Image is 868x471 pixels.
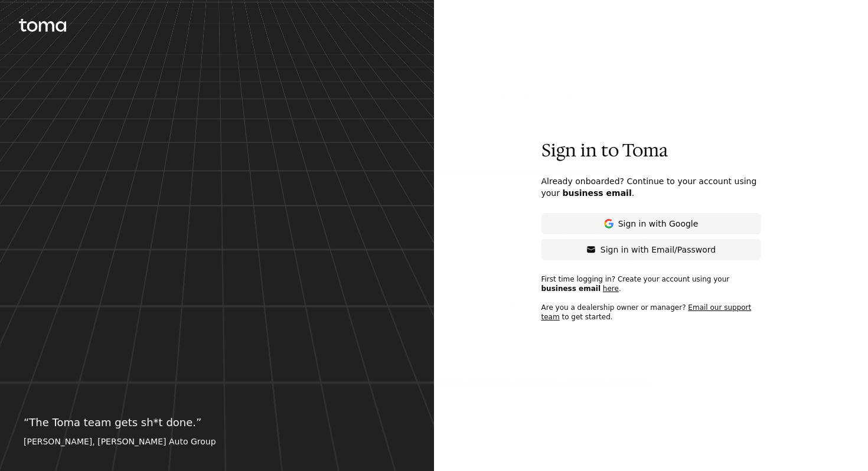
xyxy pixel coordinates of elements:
[541,213,761,234] button: Sign in with Google
[541,175,761,199] p: Already onboarded? Continue to your account using your .
[541,284,601,293] span: business email
[603,284,619,293] a: here
[24,414,410,431] p: “ The Toma team gets sh*t done. ”
[562,188,631,198] span: business email
[24,436,410,447] footer: [PERSON_NAME], [PERSON_NAME] Auto Group
[601,244,716,256] p: Sign in with Email/Password
[541,239,761,260] button: Sign in with Email/Password
[541,274,761,331] p: First time logging in? Create your account using your . Are you a dealership owner or manager? to...
[618,218,699,230] p: Sign in with Google
[541,140,761,161] p: Sign in to Toma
